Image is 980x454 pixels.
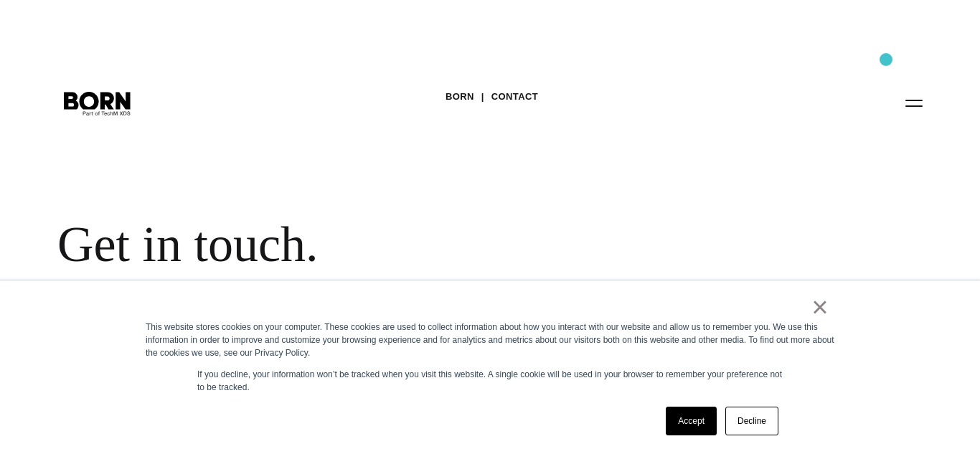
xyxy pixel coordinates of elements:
[146,321,834,359] div: This website stores cookies on your computer. These cookies are used to collect information about...
[811,301,829,313] a: ×
[897,88,931,118] button: Open
[725,407,778,435] a: Decline
[491,86,538,108] a: Contact
[197,368,783,394] p: If you decline, your information won’t be tracked when you visit this website. A single cookie wi...
[666,407,717,435] a: Accept
[446,86,474,108] a: BORN
[57,215,875,274] div: Get in touch.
